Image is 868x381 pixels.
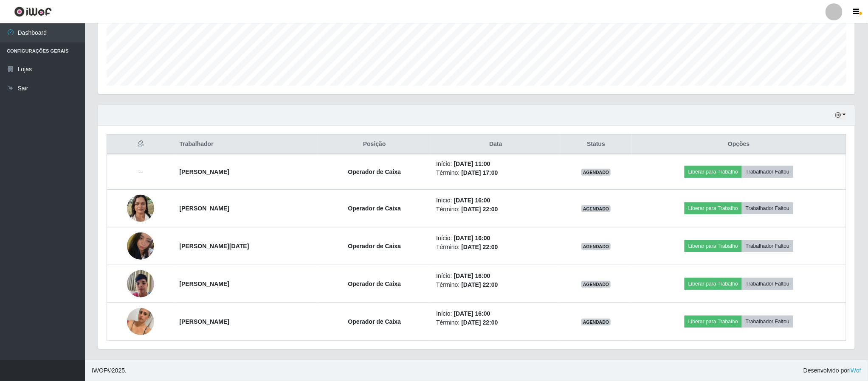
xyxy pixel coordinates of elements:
time: [DATE] 22:00 [461,244,498,250]
strong: [PERSON_NAME] [180,205,229,212]
button: Liberar para Trabalho [685,316,742,328]
time: [DATE] 16:00 [454,235,490,241]
strong: [PERSON_NAME] [180,168,229,175]
time: [DATE] 22:00 [461,319,498,326]
span: AGENDADO [581,319,611,325]
li: Início: [436,160,555,168]
time: [DATE] 17:00 [461,169,498,176]
li: Início: [436,309,555,318]
span: AGENDADO [581,281,611,288]
strong: [PERSON_NAME] [180,280,229,287]
time: [DATE] 22:00 [461,206,498,213]
time: [DATE] 16:00 [454,310,490,317]
strong: Operador de Caixa [348,205,401,212]
strong: Operador de Caixa [348,318,401,325]
button: Liberar para Trabalho [685,202,742,214]
span: AGENDADO [581,243,611,250]
button: Trabalhador Faltou [742,278,793,290]
span: IWOF [92,367,107,374]
button: Trabalhador Faltou [742,166,793,178]
img: 1737905263534.jpeg [127,228,154,264]
li: Início: [436,234,555,243]
li: Início: [436,272,555,280]
button: Trabalhador Faltou [742,240,793,252]
li: Término: [436,205,555,214]
time: [DATE] 22:00 [461,281,498,288]
button: Trabalhador Faltou [742,316,793,328]
li: Início: [436,196,555,205]
img: 1754941954755.jpeg [127,297,154,346]
th: Posição [318,134,431,154]
th: Data [431,134,560,154]
button: Trabalhador Faltou [742,202,793,214]
img: 1720809249319.jpeg [127,190,154,226]
strong: [PERSON_NAME] [180,318,229,325]
th: Trabalhador [175,134,318,154]
a: iWof [849,367,861,374]
img: CoreUI Logo [14,6,52,17]
th: Status [560,134,631,154]
time: [DATE] 16:00 [454,197,490,204]
button: Liberar para Trabalho [685,278,742,290]
span: AGENDADO [581,169,611,176]
strong: Operador de Caixa [348,168,401,175]
span: © 2025 . [92,366,127,375]
strong: Operador de Caixa [348,243,401,249]
strong: [PERSON_NAME][DATE] [180,243,249,249]
time: [DATE] 16:00 [454,272,490,279]
span: Desenvolvido por [803,366,861,375]
td: -- [107,154,175,190]
th: Opções [632,134,846,154]
li: Término: [436,318,555,327]
li: Término: [436,243,555,252]
img: 1754408980746.jpeg [127,266,154,302]
button: Liberar para Trabalho [685,240,742,252]
time: [DATE] 11:00 [454,160,490,167]
li: Término: [436,280,555,289]
li: Término: [436,168,555,177]
span: AGENDADO [581,205,611,212]
button: Liberar para Trabalho [685,166,742,178]
strong: Operador de Caixa [348,280,401,287]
